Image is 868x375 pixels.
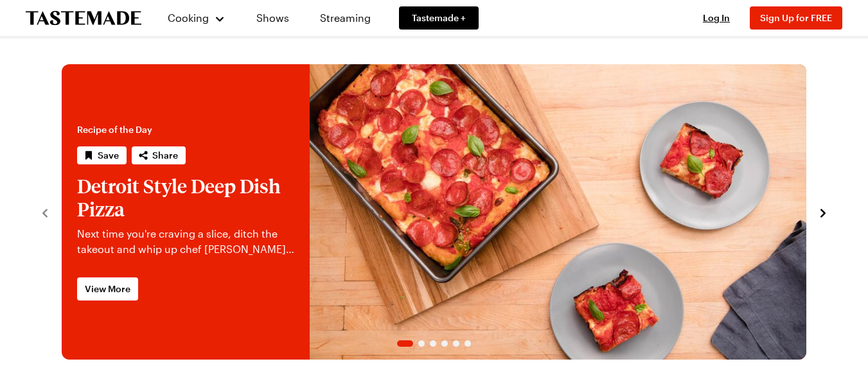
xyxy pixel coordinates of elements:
[397,340,413,347] span: Go to slide 1
[418,340,425,347] span: Go to slide 2
[760,12,832,23] span: Sign Up for FREE
[39,204,51,220] button: navigate to previous item
[85,283,130,295] span: View More
[168,12,209,24] span: Cooking
[412,12,466,24] span: Tastemade +
[691,12,742,24] button: Log In
[132,146,186,164] button: Share
[152,149,178,162] span: Share
[77,277,138,301] a: View More
[750,6,842,30] button: Sign Up for FREE
[167,3,226,33] button: Cooking
[77,146,127,164] button: Save recipe
[453,340,459,347] span: Go to slide 5
[465,340,471,347] span: Go to slide 6
[817,204,829,220] button: navigate to next item
[26,11,141,26] a: To Tastemade Home Page
[98,149,119,162] span: Save
[703,12,730,23] span: Log In
[62,64,806,360] div: 1 / 6
[399,6,479,30] a: Tastemade +
[441,340,448,347] span: Go to slide 4
[430,340,436,347] span: Go to slide 3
